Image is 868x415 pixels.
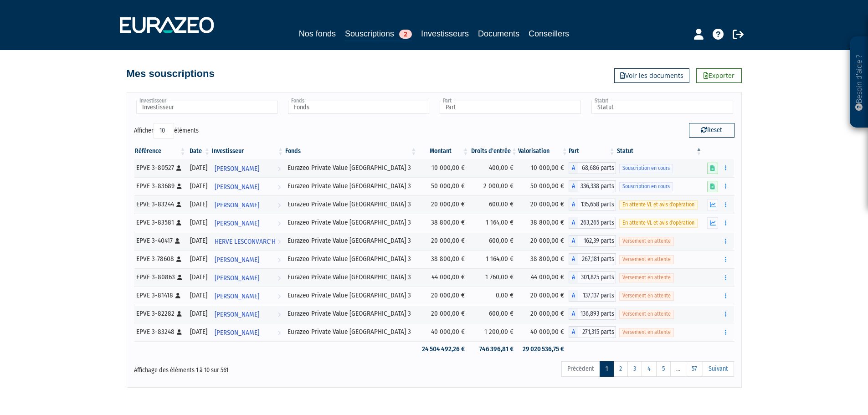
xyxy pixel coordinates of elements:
span: Souscription en cours [619,182,673,191]
span: [PERSON_NAME] [215,179,259,195]
i: [Français] Personne physique [177,329,182,335]
th: Fonds: activer pour trier la colonne par ordre croissant [284,143,417,159]
td: 0,00 € [469,287,518,305]
a: [PERSON_NAME] [211,323,284,341]
div: [DATE] [190,181,207,191]
td: 38 800,00 € [417,214,469,232]
td: 24 504 492,26 € [417,341,469,357]
div: Eurazeo Private Value [GEOGRAPHIC_DATA] 3 [288,291,414,300]
span: [PERSON_NAME] [215,288,259,305]
a: [PERSON_NAME] [211,177,284,195]
span: [PERSON_NAME] [215,160,259,177]
div: A - Eurazeo Private Value Europe 3 [569,162,616,174]
div: A - Eurazeo Private Value Europe 3 [569,199,616,210]
span: A [569,253,578,265]
td: 746 396,81 € [469,341,518,357]
a: 1 [600,361,614,377]
a: [PERSON_NAME] [211,287,284,305]
td: 20 000,00 € [518,232,569,250]
td: 20 000,00 € [518,305,569,323]
span: A [569,272,578,283]
a: Nos fonds [299,27,336,40]
td: 44 000,00 € [518,268,569,287]
img: 1732889491-logotype_eurazeo_blanc_rvb.png [120,17,214,33]
a: Conseillers [529,27,569,40]
i: Voir l'investisseur [277,215,281,232]
div: EPVE 3-83581 [136,218,184,227]
td: 600,00 € [469,305,518,323]
i: Voir l'investisseur [277,160,281,177]
div: A - Eurazeo Private Value Europe 3 [569,180,616,192]
div: A - Eurazeo Private Value Europe 3 [569,217,616,229]
th: Statut : activer pour trier la colonne par ordre d&eacute;croissant [616,143,703,159]
a: [PERSON_NAME] [211,250,284,268]
div: EPVE 3-81418 [136,291,184,300]
div: EPVE 3-83248 [136,327,184,337]
a: [PERSON_NAME] [211,214,284,232]
i: [Français] Personne physique [176,165,181,171]
div: EPVE 3-80527 [136,163,184,173]
span: A [569,199,578,210]
i: Voir l'investisseur [277,197,281,214]
a: HERVE LESCONVARC'H [211,232,284,250]
i: Voir l'investisseur [277,233,281,250]
th: Date: activer pour trier la colonne par ordre croissant [186,143,211,159]
td: 20 000,00 € [417,287,469,305]
td: 600,00 € [469,195,518,214]
td: 2 000,00 € [469,177,518,195]
td: 38 800,00 € [417,250,469,268]
i: Voir l'investisseur [277,288,281,305]
a: [PERSON_NAME] [211,195,284,214]
div: EPVE 3-78608 [136,254,184,264]
div: EPVE 3-82282 [136,309,184,318]
span: A [569,180,578,192]
a: 3 [627,361,642,377]
span: Versement en attente [619,237,674,246]
span: [PERSON_NAME] [215,197,259,214]
div: Affichage des éléments 1 à 10 sur 561 [134,360,376,375]
span: 135,658 parts [578,199,616,210]
span: 162,39 parts [578,235,616,247]
span: 2 [399,30,412,39]
a: 5 [656,361,671,377]
span: A [569,162,578,174]
span: HERVE LESCONVARC'H [215,233,276,250]
td: 40 000,00 € [417,323,469,341]
div: [DATE] [190,309,207,318]
span: Versement en attente [619,255,674,264]
span: [PERSON_NAME] [215,306,259,323]
i: [Français] Personne physique [175,238,180,244]
div: EPVE 3-83244 [136,200,184,209]
div: [DATE] [190,272,207,282]
i: Voir l'investisseur [277,306,281,323]
span: A [569,326,578,338]
i: Voir l'investisseur [277,324,281,341]
span: 137,137 parts [578,290,616,302]
td: 400,00 € [469,159,518,177]
div: Eurazeo Private Value [GEOGRAPHIC_DATA] 3 [288,200,414,209]
span: 271,315 parts [578,326,616,338]
div: Eurazeo Private Value [GEOGRAPHIC_DATA] 3 [288,327,414,337]
span: A [569,290,578,302]
td: 1 164,00 € [469,250,518,268]
div: A - Eurazeo Private Value Europe 3 [569,308,616,320]
td: 1 164,00 € [469,214,518,232]
span: 336,338 parts [578,180,616,192]
span: 263,265 parts [578,217,616,229]
td: 10 000,00 € [518,159,569,177]
td: 20 000,00 € [417,232,469,250]
i: [Français] Personne physique [177,275,182,280]
div: Eurazeo Private Value [GEOGRAPHIC_DATA] 3 [288,309,414,318]
div: A - Eurazeo Private Value Europe 3 [569,235,616,247]
th: Valorisation: activer pour trier la colonne par ordre croissant [518,143,569,159]
a: 2 [613,361,628,377]
span: Versement en attente [619,310,674,318]
a: Exporter [696,68,742,83]
div: Eurazeo Private Value [GEOGRAPHIC_DATA] 3 [288,163,414,173]
td: 29 020 536,75 € [518,341,569,357]
span: En attente VL et avis d'opération [619,200,698,209]
td: 600,00 € [469,232,518,250]
div: A - Eurazeo Private Value Europe 3 [569,272,616,283]
span: [PERSON_NAME] [215,324,259,341]
div: A - Eurazeo Private Value Europe 3 [569,253,616,265]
